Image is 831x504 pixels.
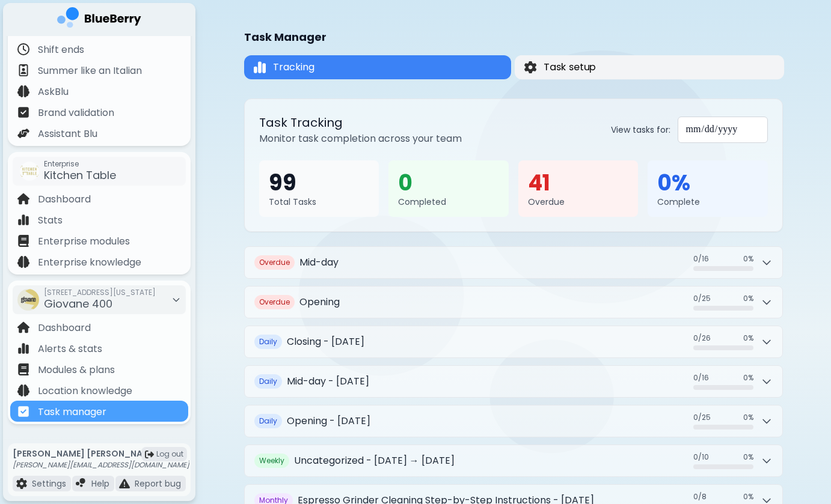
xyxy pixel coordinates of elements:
p: [PERSON_NAME][EMAIL_ADDRESS][DOMAIN_NAME] [13,460,189,470]
button: WeeklyUncategorized - [DATE] → [DATE]0/100% [245,445,782,476]
img: file icon [76,478,87,489]
img: file icon [17,256,29,268]
p: Enterprise knowledge [38,255,141,270]
p: AskBlu [38,85,69,99]
img: file icon [17,43,29,55]
span: Kitchen Table [44,168,116,183]
h2: Mid-day - [DATE] [287,374,369,389]
p: Summer like an Italian [38,64,142,78]
span: 0 % [743,373,753,383]
img: file icon [17,64,29,76]
img: file icon [17,214,29,226]
p: Shift ends [38,43,84,57]
button: DailyClosing - [DATE]0/260% [245,326,782,357]
img: company thumbnail [17,289,39,311]
p: Settings [32,478,66,489]
div: Completed [398,196,499,207]
span: 0 / 10 [693,452,709,462]
p: Modules & plans [38,363,115,377]
h2: Mid-day [299,255,339,270]
img: company thumbnail [20,162,39,181]
p: Enterprise modules [38,234,130,249]
img: file icon [17,235,29,247]
button: OverdueOpening0/250% [245,287,782,318]
span: [STREET_ADDRESS][US_STATE] [44,288,156,297]
img: Tracking [254,61,266,74]
img: file icon [119,478,130,489]
img: company logo [57,7,141,32]
img: file icon [17,85,29,97]
span: 0 / 16 [693,254,709,264]
span: Giovane 400 [44,296,112,311]
span: Overdue [254,295,295,309]
div: 0 [398,170,499,196]
img: Task setup [524,61,536,73]
p: Stats [38,213,63,228]
span: 0 % [743,333,753,343]
span: Daily [254,374,282,389]
p: Monitor task completion across your team [259,132,462,146]
div: 41 [528,170,629,196]
h2: Uncategorized - [DATE] → [DATE] [294,454,455,468]
span: 0 / 25 [693,294,711,303]
div: 99 [269,170,370,196]
span: Task setup [544,60,596,74]
span: 0 % [743,254,753,264]
span: 0 % [743,294,753,303]
img: file icon [17,384,29,396]
img: file icon [17,193,29,205]
button: DailyOpening - [DATE]0/250% [245,405,782,437]
button: Task setupTask setup [514,55,783,79]
button: TrackingTracking [244,55,511,79]
img: file icon [16,478,27,489]
span: 0 % [743,452,753,462]
p: Task manager [38,405,106,419]
span: Log out [156,449,183,459]
button: DailyMid-day - [DATE]0/160% [245,366,782,397]
span: 0 / 8 [693,492,707,502]
h2: Opening - [DATE] [287,414,370,428]
span: 0 / 25 [693,413,711,422]
img: file icon [17,363,29,375]
button: OverdueMid-day0/160% [245,247,782,278]
p: [PERSON_NAME] [PERSON_NAME] [13,448,189,459]
img: file icon [17,106,29,118]
p: Alerts & stats [38,342,102,356]
div: Total Tasks [269,196,370,207]
img: file icon [17,321,29,333]
p: Report bug [135,478,181,489]
span: Enterprise [44,159,116,169]
div: 0 % [657,170,758,196]
div: Complete [657,196,758,207]
img: file icon [17,405,29,417]
span: 0 % [743,413,753,422]
label: View tasks for: [611,124,670,135]
span: 0 % [743,492,753,502]
p: Location knowledge [38,384,132,398]
h1: Task Manager [244,29,327,46]
h2: Opening [299,295,340,309]
span: Tracking [273,60,314,74]
h2: Task Tracking [259,114,462,132]
img: logout [145,450,154,459]
span: 0 / 26 [693,333,711,343]
div: Overdue [528,196,629,207]
p: Assistant Blu [38,127,97,141]
p: Dashboard [38,321,91,335]
p: Dashboard [38,192,91,207]
span: Weekly [254,454,289,468]
h2: Closing - [DATE] [287,335,364,349]
span: 0 / 16 [693,373,709,383]
span: Daily [254,335,282,349]
span: Overdue [254,255,295,270]
img: file icon [17,127,29,139]
span: Daily [254,414,282,428]
p: Brand validation [38,106,114,120]
img: file icon [17,342,29,354]
p: Help [91,478,109,489]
